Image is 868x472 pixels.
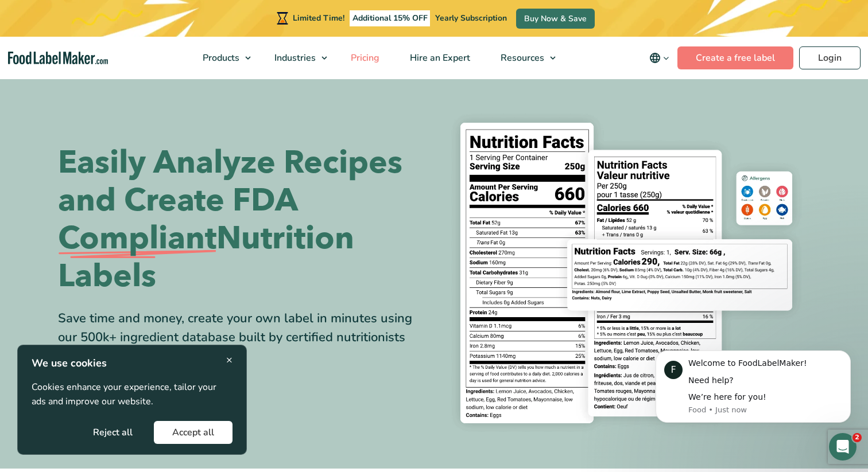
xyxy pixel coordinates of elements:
[271,52,317,64] span: Industries
[58,220,216,258] span: Compliant
[32,356,107,370] strong: We use cookies
[347,52,381,64] span: Pricing
[58,144,425,295] h1: Easily Analyze Recipes and Create FDA Nutrition Labels
[350,10,431,26] span: Additional 15% OFF
[336,37,392,79] a: Pricing
[829,433,857,461] iframe: Intercom live chat
[199,52,241,64] span: Products
[154,421,232,444] button: Accept all
[497,52,545,64] span: Resources
[516,9,595,29] a: Buy Now & Save
[799,46,861,69] a: Login
[58,309,425,347] div: Save time and money, create your own label in minutes using our 500k+ ingredient database built b...
[638,333,868,441] iframe: Intercom notifications message
[486,37,561,79] a: Resources
[677,46,793,69] a: Create a free label
[188,37,257,79] a: Products
[406,52,471,64] span: Hire an Expert
[32,380,232,409] p: Cookies enhance your experience, tailor your ads and improve our website.
[395,37,483,79] a: Hire an Expert
[293,13,344,24] span: Limited Time!
[435,13,507,24] span: Yearly Subscription
[259,37,333,79] a: Industries
[226,352,232,368] span: ×
[75,421,151,444] button: Reject all
[852,433,862,442] span: 2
